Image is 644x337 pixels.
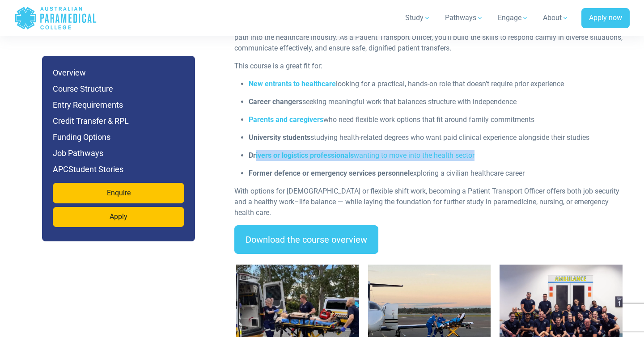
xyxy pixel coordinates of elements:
[249,150,624,161] p: wanting to move into the health sector
[249,169,410,177] strong: Former defence or emergency services personnel
[249,97,302,106] strong: Career changers
[249,133,310,142] strong: University students
[249,79,624,89] p: looking for a practical, hands-on role that doesn’t require prior experience
[234,21,624,54] p: If you’re compassionate, reliable, and enjoy helping others, a career in non-emergency patient tr...
[249,132,624,143] p: studying health-related degrees who want paid clinical experience alongside their studies
[234,225,378,254] a: Download the course overview
[492,5,534,30] a: Engage
[249,115,323,124] a: Parents and caregivers
[249,80,336,88] a: New entrants to healthcare
[440,5,489,30] a: Pathways
[249,168,624,179] p: exploring a civilian healthcare career
[249,114,624,125] p: who need flexible work options that fit around family commitments
[581,8,630,29] a: Apply now
[400,5,436,30] a: Study
[249,151,354,160] strong: Drivers or logistics professionals
[234,186,624,218] p: With options for [DEMOGRAPHIC_DATA] or flexible shift work, becoming a Patient Transport Officer ...
[249,97,624,107] p: seeking meaningful work that balances structure with independence
[538,5,574,30] a: About
[234,61,624,72] p: This course is a great fit for:
[14,4,97,33] a: Australian Paramedical College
